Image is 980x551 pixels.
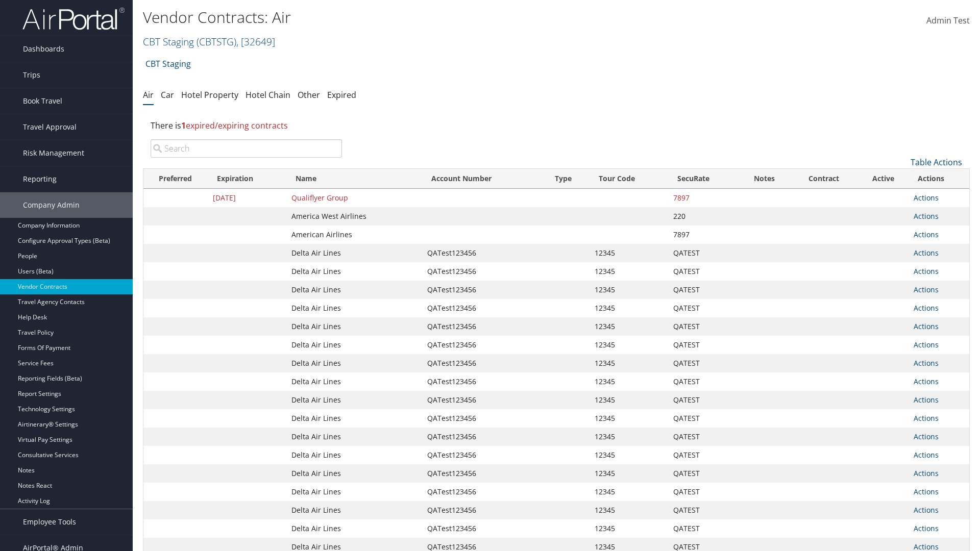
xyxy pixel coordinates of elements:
[668,317,739,336] td: QATEST
[914,432,939,441] a: Actions
[143,112,970,139] div: There is
[422,501,546,519] td: QATest123456
[590,483,668,501] td: 12345
[914,230,939,239] a: Actions
[422,464,546,483] td: QATest123456
[914,340,939,349] a: Actions
[181,120,288,131] span: expired/expiring contracts
[926,15,970,26] span: Admin Test
[668,483,739,501] td: QATEST
[926,5,970,37] a: Admin Test
[23,88,62,114] span: Book Travel
[914,248,939,258] a: Actions
[739,169,790,189] th: Notes: activate to sort column ascending
[422,336,546,354] td: QATest123456
[286,501,422,519] td: Delta Air Lines
[914,487,939,496] a: Actions
[327,89,356,101] a: Expired
[286,354,422,372] td: Delta Air Lines
[422,244,546,262] td: QATest123456
[590,391,668,409] td: 12345
[668,262,739,281] td: QATEST
[590,372,668,391] td: 12345
[286,483,422,501] td: Delta Air Lines
[22,7,125,31] img: airportal-logo.png
[668,226,739,244] td: 7897
[590,519,668,538] td: 12345
[914,321,939,331] a: Actions
[23,140,84,166] span: Risk Management
[914,468,939,478] a: Actions
[181,89,238,101] a: Hotel Property
[422,372,546,391] td: QATest123456
[668,428,739,446] td: QATEST
[286,226,422,244] td: American Airlines
[197,35,236,48] span: ( CBTSTG )
[914,395,939,405] a: Actions
[590,464,668,483] td: 12345
[208,189,286,207] td: [DATE]
[23,166,57,192] span: Reporting
[668,336,739,354] td: QATEST
[858,169,908,189] th: Active: activate to sort column ascending
[23,192,80,218] span: Company Admin
[914,377,939,386] a: Actions
[590,428,668,446] td: 12345
[151,139,342,158] input: Search
[236,35,275,48] span: , [ 32649 ]
[143,89,154,101] a: Air
[145,54,191,74] a: CBT Staging
[286,281,422,299] td: Delta Air Lines
[590,501,668,519] td: 12345
[546,169,590,189] th: Type: activate to sort column ascending
[914,505,939,515] a: Actions
[668,169,739,189] th: SecuRate: activate to sort column ascending
[286,519,422,538] td: Delta Air Lines
[914,523,939,533] a: Actions
[790,169,858,189] th: Contract: activate to sort column ascending
[143,7,694,28] h1: Vendor Contracts: Air
[286,372,422,391] td: Delta Air Lines
[286,189,422,207] td: Qualiflyer Group
[668,446,739,464] td: QATEST
[422,317,546,336] td: QATest123456
[668,354,739,372] td: QATEST
[286,317,422,336] td: Delta Air Lines
[590,336,668,354] td: 12345
[668,281,739,299] td: QATEST
[668,189,739,207] td: 7897
[668,391,739,409] td: QATEST
[914,266,939,276] a: Actions
[298,89,320,101] a: Other
[286,464,422,483] td: Delta Air Lines
[590,317,668,336] td: 12345
[286,428,422,446] td: Delta Air Lines
[590,262,668,281] td: 12345
[590,244,668,262] td: 12345
[668,464,739,483] td: QATEST
[668,501,739,519] td: QATEST
[23,36,64,62] span: Dashboards
[286,409,422,428] td: Delta Air Lines
[143,35,275,48] a: CBT Staging
[590,299,668,317] td: 12345
[286,299,422,317] td: Delta Air Lines
[422,299,546,317] td: QATest123456
[23,62,40,88] span: Trips
[590,169,668,189] th: Tour Code: activate to sort column ascending
[422,428,546,446] td: QATest123456
[161,89,174,101] a: Car
[668,519,739,538] td: QATEST
[208,169,286,189] th: Expiration: activate to sort column descending
[23,509,76,535] span: Employee Tools
[422,391,546,409] td: QATest123456
[422,446,546,464] td: QATest123456
[422,169,546,189] th: Account Number: activate to sort column ascending
[914,193,939,203] a: Actions
[422,519,546,538] td: QATest123456
[286,391,422,409] td: Delta Air Lines
[914,450,939,460] a: Actions
[422,409,546,428] td: QATest123456
[286,446,422,464] td: Delta Air Lines
[181,120,186,131] strong: 1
